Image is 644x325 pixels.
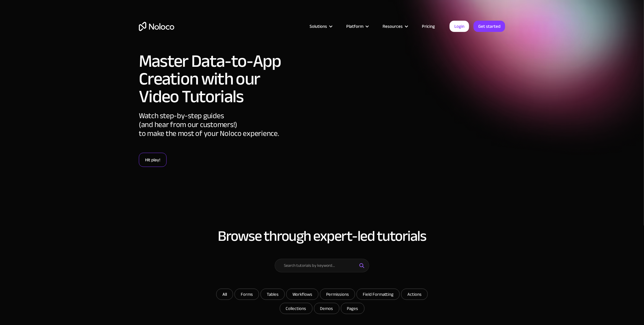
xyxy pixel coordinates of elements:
div: Resources [375,22,414,30]
a: Pricing [414,22,442,30]
form: Email Form [204,259,440,316]
div: Platform [339,22,375,30]
div: Platform [346,22,363,30]
div: Resources [383,22,403,30]
div: Solutions [310,22,327,30]
a: All [216,289,233,300]
input: Search tutorials by keyword... [275,259,369,272]
a: home [139,22,174,31]
h2: Browse through expert-led tutorials [139,228,505,244]
h1: Master Data-to-App Creation with our Video Tutorials [139,52,288,105]
a: Hit play! [139,153,167,167]
a: Login [450,21,469,32]
a: Get started [474,21,505,32]
div: Watch step-by-step guides (and hear from our customers!) to make the most of your Noloco experience. [139,111,288,153]
div: Solutions [302,22,339,30]
iframe: Introduction to Noloco ┃No Code App Builder┃Create Custom Business Tools Without Code┃ [294,50,505,169]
